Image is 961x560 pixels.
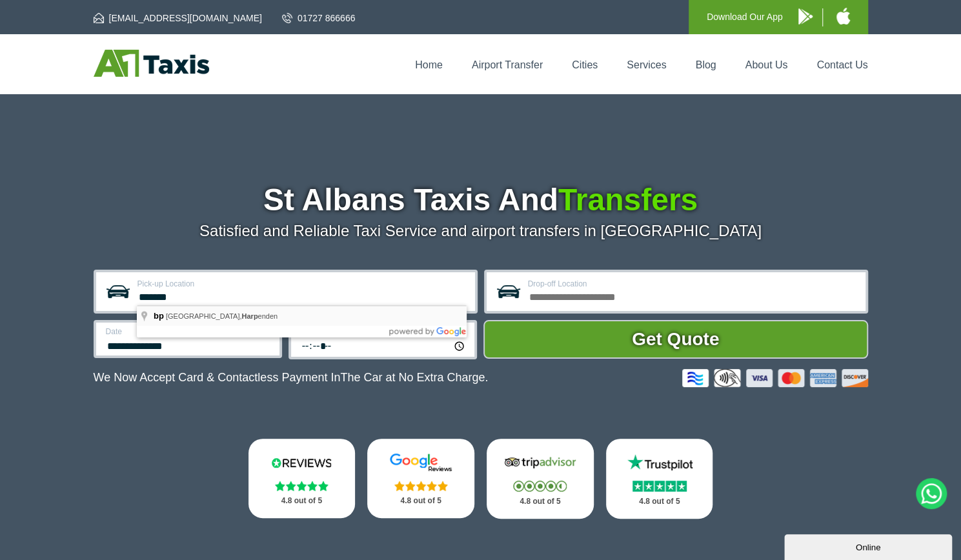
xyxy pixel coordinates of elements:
[487,439,594,519] a: Tripadvisor Stars 4.8 out of 5
[94,12,262,25] a: [EMAIL_ADDRESS][DOMAIN_NAME]
[483,320,868,359] button: Get Quote
[620,494,699,510] p: 4.8 out of 5
[94,50,209,77] img: A1 Taxis St Albans LTD
[282,12,356,25] a: 01727 866666
[248,439,356,518] a: Reviews.io Stars 4.8 out of 5
[707,9,783,25] p: Download Our App
[682,369,868,387] img: Credit And Debit Cards
[382,453,460,472] img: Google
[621,453,698,472] img: Trustpilot
[558,183,698,217] span: Transfers
[501,494,580,510] p: 4.8 out of 5
[106,328,272,335] label: Date
[340,371,488,384] span: The Car at No Extra Charge.
[798,8,813,25] img: A1 Taxis Android App
[528,280,858,288] label: Drop-off Location
[394,481,448,491] img: Stars
[513,481,567,492] img: Stars
[381,493,460,509] p: 4.8 out of 5
[94,222,868,240] p: Satisfied and Reliable Taxi Service and airport transfers in [GEOGRAPHIC_DATA]
[745,59,788,70] a: About Us
[275,481,329,491] img: Stars
[501,453,579,472] img: Tripadvisor
[836,8,850,25] img: A1 Taxis iPhone App
[241,312,258,320] span: Harp
[367,439,474,518] a: Google Stars 4.8 out of 5
[154,311,164,321] span: bp
[137,280,467,288] label: Pick-up Location
[627,59,666,70] a: Services
[166,312,278,320] span: [GEOGRAPHIC_DATA], enden
[263,453,340,472] img: Reviews.io
[94,371,489,385] p: We Now Accept Card & Contactless Payment In
[472,59,543,70] a: Airport Transfer
[415,59,443,70] a: Home
[572,59,598,70] a: Cities
[784,532,955,560] iframe: chat widget
[263,493,341,509] p: 4.8 out of 5
[632,481,687,492] img: Stars
[94,185,868,215] h1: St Albans Taxis And
[816,59,867,70] a: Contact Us
[695,59,716,70] a: Blog
[606,439,713,519] a: Trustpilot Stars 4.8 out of 5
